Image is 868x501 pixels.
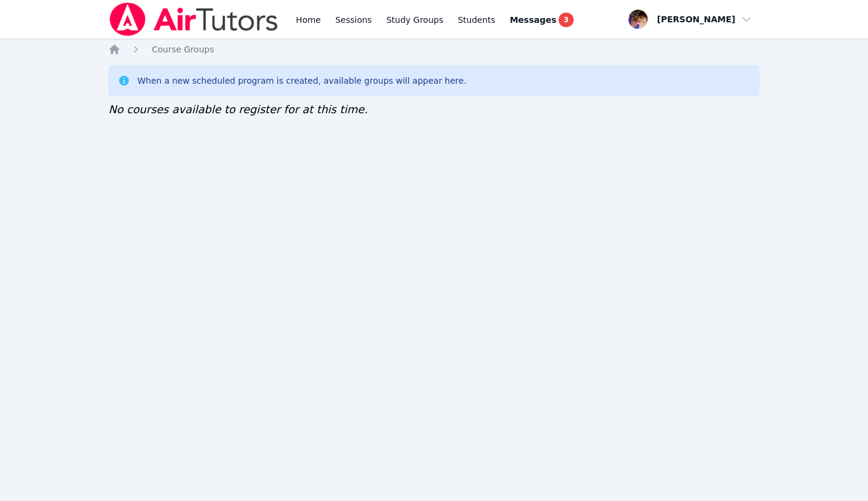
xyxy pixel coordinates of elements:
span: 3 [559,13,573,27]
span: No courses available to register for at this time. [108,103,368,116]
div: When a new scheduled program is created, available groups will appear here. [137,75,467,87]
img: Air Tutors [108,2,279,36]
nav: Breadcrumb [108,43,760,55]
span: Messages [510,14,556,26]
span: Course Groups [152,45,214,54]
a: Course Groups [152,43,214,55]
